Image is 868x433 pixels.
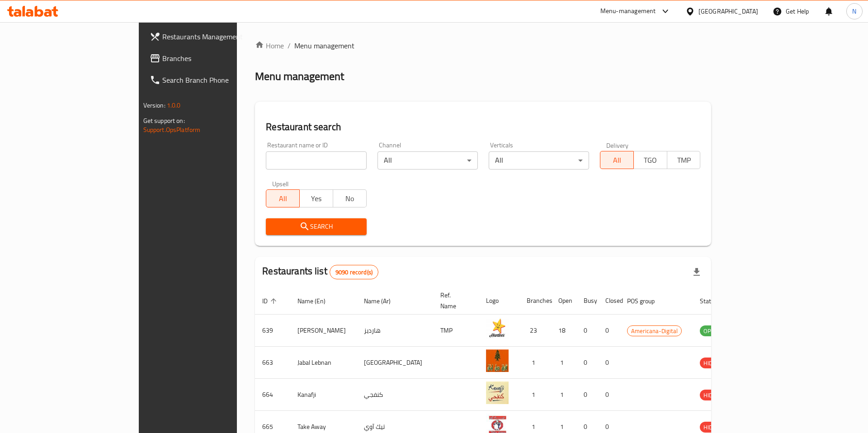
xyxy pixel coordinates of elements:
td: [PERSON_NAME] [290,315,357,347]
td: 1 [519,347,551,379]
span: POS group [627,296,666,306]
label: Delivery [606,142,629,148]
td: 23 [519,315,551,347]
span: All [604,154,630,167]
h2: Restaurants list [262,264,378,279]
span: Version: [143,99,165,111]
span: TMP [671,154,697,167]
td: 1 [519,379,551,411]
button: All [600,151,634,169]
a: Restaurants Management [142,26,284,47]
img: Kanafji [486,381,509,404]
td: 0 [598,347,620,379]
td: 0 [576,379,598,411]
span: Yes [303,192,330,205]
span: Search [273,221,359,232]
th: Busy [576,287,598,315]
th: Closed [598,287,620,315]
th: Open [551,287,576,315]
td: TMP [433,315,479,347]
span: No [337,192,363,205]
span: Status [700,296,729,306]
button: No [333,189,367,207]
label: Upsell [272,180,289,187]
input: Search for restaurant name or ID.. [266,151,366,169]
th: Branches [519,287,551,315]
div: All [489,151,589,169]
td: 1 [551,379,576,411]
span: TGO [637,154,664,167]
span: All [270,192,296,205]
a: Branches [142,47,284,69]
a: Search Branch Phone [142,69,284,91]
button: All [266,189,300,207]
td: [GEOGRAPHIC_DATA] [357,347,433,379]
div: Total records count [330,265,378,279]
h2: Restaurant search [266,120,700,134]
span: OPEN [700,326,722,336]
a: Support.OpsPlatform [143,124,201,136]
span: Name (Ar) [364,296,402,306]
span: Branches [162,53,277,64]
div: All [377,151,478,169]
td: هارديز [357,315,433,347]
span: Search Branch Phone [162,75,277,85]
span: N [852,6,856,16]
span: HIDDEN [700,390,727,400]
span: Ref. Name [440,290,468,311]
td: Jabal Lebnan [290,347,357,379]
span: Restaurants Management [162,31,277,42]
td: Kanafji [290,379,357,411]
td: 1 [551,347,576,379]
div: Menu-management [600,6,656,17]
li: / [288,40,291,51]
span: Get support on: [143,115,185,127]
span: Menu management [294,40,354,51]
button: TMP [667,151,701,169]
span: HIDDEN [700,358,727,368]
span: 1.0.0 [167,99,181,111]
button: Yes [299,189,333,207]
td: 0 [598,315,620,347]
span: ID [262,296,279,306]
div: Export file [686,261,708,283]
td: 0 [576,347,598,379]
span: 9090 record(s) [330,268,378,277]
span: HIDDEN [700,422,727,433]
td: 0 [576,315,598,347]
button: TGO [633,151,667,169]
td: 0 [598,379,620,411]
img: Hardee's [486,317,509,340]
div: OPEN [700,325,722,336]
h2: Menu management [255,69,344,84]
td: كنفجي [357,379,433,411]
th: Logo [479,287,519,315]
button: Search [266,218,366,235]
td: 18 [551,315,576,347]
div: [GEOGRAPHIC_DATA] [698,6,758,16]
nav: breadcrumb [255,40,711,51]
span: Name (En) [297,296,337,306]
span: Americana-Digital [627,326,681,336]
img: Jabal Lebnan [486,349,509,372]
